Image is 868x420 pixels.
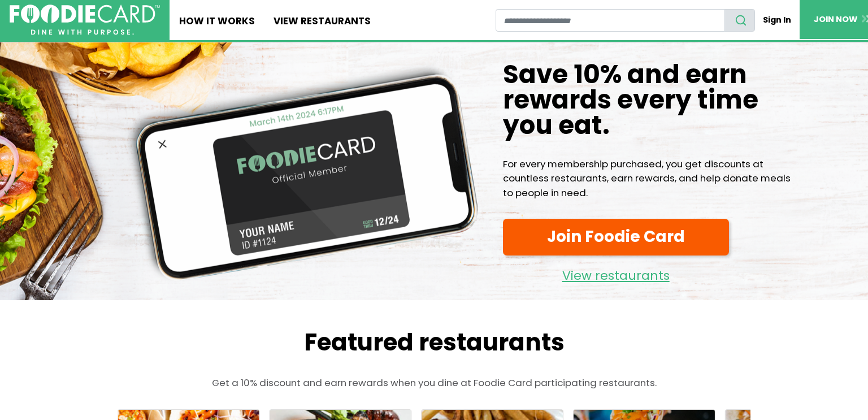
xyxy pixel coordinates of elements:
p: Get a 10% discount and earn rewards when you dine at Foodie Card participating restaurants. [95,376,773,390]
a: Join Foodie Card [503,219,729,255]
input: restaurant search [496,9,725,32]
h2: Featured restaurants [95,328,773,357]
p: For every membership purchased, you get discounts at countless restaurants, earn rewards, and hel... [503,157,801,200]
h1: Save 10% and earn rewards every time you eat. [503,62,801,138]
img: FoodieCard; Eat, Drink, Save, Donate [10,5,160,35]
a: View restaurants [503,260,729,286]
button: search [724,9,755,32]
a: Sign In [755,9,800,31]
